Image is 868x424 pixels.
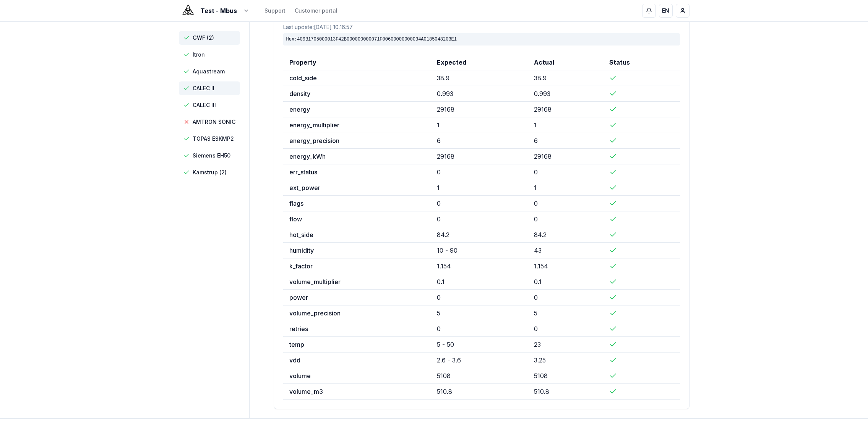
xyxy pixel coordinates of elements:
[283,243,431,258] td: humidity
[431,353,528,368] td: 2.6 - 3.6
[528,258,604,274] td: 1.154
[179,2,197,20] img: Evoly Logo
[528,102,604,117] td: 29168
[431,149,528,164] td: 29168
[528,290,604,305] td: 0
[431,368,528,384] td: 5108
[179,6,249,15] button: Test - Mbus
[193,84,214,92] span: CALEC II
[264,7,286,15] a: Support
[528,384,604,400] td: 510.8
[431,290,528,305] td: 0
[431,384,528,400] td: 510.8
[193,51,205,58] span: Itron
[431,180,528,196] td: 1
[431,164,528,180] td: 0
[603,55,680,70] th: Status
[528,70,604,86] td: 38.9
[528,227,604,243] td: 84.2
[528,149,604,164] td: 29168
[283,149,431,164] td: energy_kWh
[283,86,431,102] td: density
[528,133,604,149] td: 6
[528,196,604,211] td: 0
[528,243,604,258] td: 43
[431,55,528,70] th: Expected
[193,152,230,159] span: Siemens EH50
[431,70,528,86] td: 38.9
[528,117,604,133] td: 1
[528,368,604,384] td: 5108
[528,321,604,337] td: 0
[659,4,673,18] button: EN
[431,321,528,337] td: 0
[283,55,431,70] th: Property
[283,102,431,117] td: energy
[193,118,235,126] span: AMTRON SONIC
[431,86,528,102] td: 0.993
[431,227,528,243] td: 84.2
[528,164,604,180] td: 0
[193,34,214,42] span: GWF (2)
[528,55,604,70] th: Actual
[283,258,431,274] td: k_factor
[431,274,528,290] td: 0.1
[283,133,431,149] td: energy_precision
[283,164,431,180] td: err_status
[283,290,431,305] td: power
[431,117,528,133] td: 1
[283,196,431,211] td: flags
[528,305,604,321] td: 5
[193,135,234,143] span: TOPAS ESKMP2
[528,180,604,196] td: 1
[193,68,225,75] span: Aquastream
[193,169,227,176] span: Kamstrup (2)
[431,102,528,117] td: 29168
[200,6,237,15] span: Test - Mbus
[283,211,431,227] td: flow
[283,305,431,321] td: volume_precision
[283,337,431,353] td: temp
[283,23,680,31] div: Last update: [DATE] 10:16:57
[283,274,431,290] td: volume_multiplier
[283,70,431,86] td: cold_side
[431,258,528,274] td: 1.154
[431,196,528,211] td: 0
[431,305,528,321] td: 5
[431,211,528,227] td: 0
[431,243,528,258] td: 10 - 90
[528,337,604,353] td: 23
[283,384,431,400] td: volume_m3
[528,86,604,102] td: 0.993
[283,353,431,368] td: vdd
[528,274,604,290] td: 0.1
[283,117,431,133] td: energy_multiplier
[283,180,431,196] td: ext_power
[283,227,431,243] td: hot_side
[431,133,528,149] td: 6
[193,101,216,109] span: CALEC III
[431,337,528,353] td: 5 - 50
[283,33,680,45] div: Hex: 409B1705000013F42B000000000071F00600000000034A0185048203E1
[283,368,431,384] td: volume
[528,353,604,368] td: 3.25
[283,321,431,337] td: retries
[295,7,337,15] a: Customer portal
[528,211,604,227] td: 0
[662,7,669,15] span: EN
